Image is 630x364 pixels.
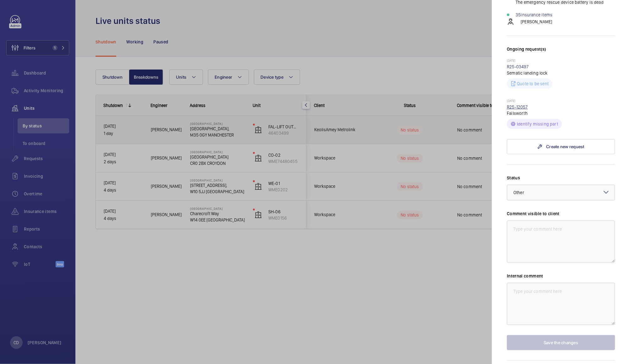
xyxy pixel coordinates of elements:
p: [PERSON_NAME] [521,19,552,25]
p: [DATE] [507,59,615,64]
a: R25-12057 [507,104,528,109]
h3: Ongoing request(s) [507,46,615,59]
a: Create new request [507,139,615,154]
label: Comment visible to client [507,210,615,217]
a: 35insurance items [516,12,552,18]
p: Identify missing part [517,121,558,127]
a: R25-03497 [507,64,529,69]
label: Status [507,175,615,181]
p: Failsworth [507,110,615,116]
p: Sematic landing lock [507,70,615,76]
p: [DATE] [507,99,615,104]
label: Internal comment [507,273,615,279]
span: Other [513,190,524,195]
button: Save the changes [507,335,615,350]
p: Quote to be sent [517,81,549,87]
